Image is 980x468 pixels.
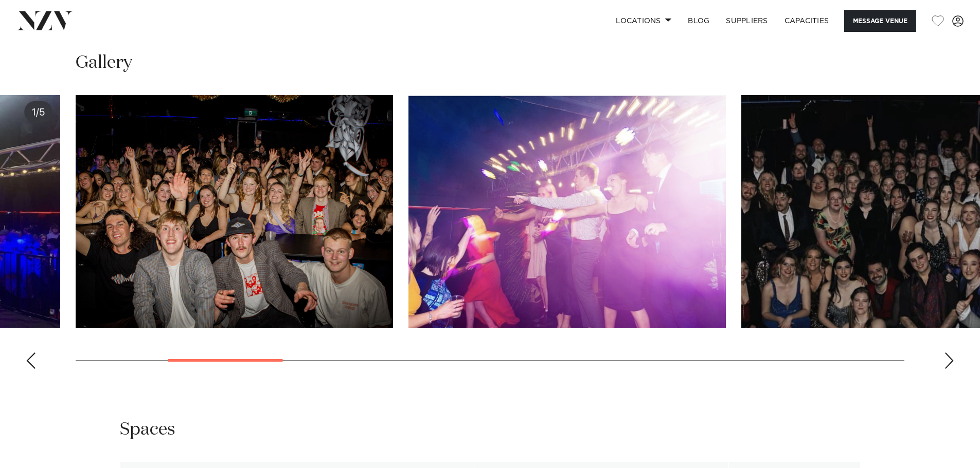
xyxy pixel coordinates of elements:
h2: Gallery [76,51,132,74]
a: Capacities [776,10,838,32]
button: Message Venue [844,10,916,32]
swiper-slide: 3 / 18 [76,95,393,328]
swiper-slide: 4 / 18 [408,95,726,328]
a: SUPPLIERS [718,10,776,32]
a: BLOG [680,10,718,32]
img: nzv-logo.png [16,11,73,30]
h2: Spaces [120,418,175,441]
a: Locations [608,10,680,32]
